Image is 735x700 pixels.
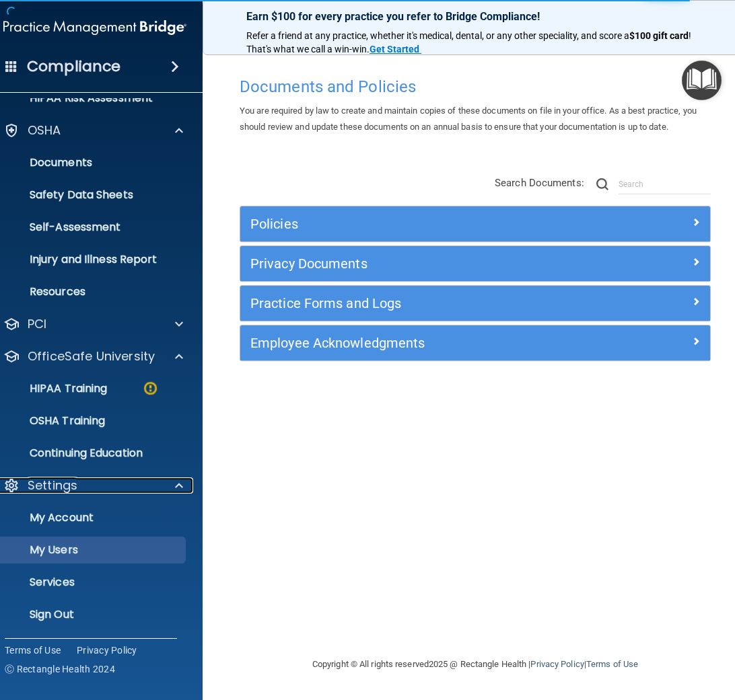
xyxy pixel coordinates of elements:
[629,30,689,41] strong: $100 gift card
[682,61,722,100] button: Open Resource Center
[586,659,638,669] a: Terms of Use
[142,380,159,397] img: warning-circle.0cc9ac19.png
[250,293,700,314] a: Practice Forms and Logs
[28,122,61,139] p: OSHA
[3,477,183,494] a: Settings
[28,348,155,364] p: OfficeSafe University
[246,30,693,54] span: ! That's what we call a win-win.
[246,30,629,41] span: Refer a friend at any practice, whether it's medical, dental, or any other speciality, and score a
[250,217,583,231] h5: Policies
[250,332,700,354] a: Employee Acknowledgments
[246,10,704,23] p: Earn $100 for every practice you refer to Bridge Compliance!
[250,213,700,235] a: Policies
[77,644,137,657] a: Privacy Policy
[5,644,61,657] a: Terms of Use
[619,174,711,194] input: Search
[370,44,419,54] strong: Get Started
[530,659,584,669] a: Privacy Policy
[250,336,583,350] h5: Employee Acknowledgments
[250,253,700,274] a: Privacy Documents
[240,78,711,95] h4: Documents and Policies
[3,348,183,364] a: OfficeSafe University
[370,44,421,54] a: Get Started
[596,178,608,190] img: ic-search.3b580494.png
[495,177,584,189] span: Search Documents:
[3,316,183,332] a: PCI
[3,122,183,139] a: OSHA
[27,57,120,76] h4: Compliance
[240,106,697,132] span: You are required by law to create and maintain copies of these documents on file in your office. ...
[250,296,583,311] h5: Practice Forms and Logs
[230,643,721,686] div: Copyright © All rights reserved 2025 @ Rectangle Health | |
[28,316,46,332] p: PCI
[28,477,77,494] p: Settings
[5,662,115,676] span: Ⓒ Rectangle Health 2024
[3,14,186,41] img: PMB logo
[250,256,583,271] h5: Privacy Documents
